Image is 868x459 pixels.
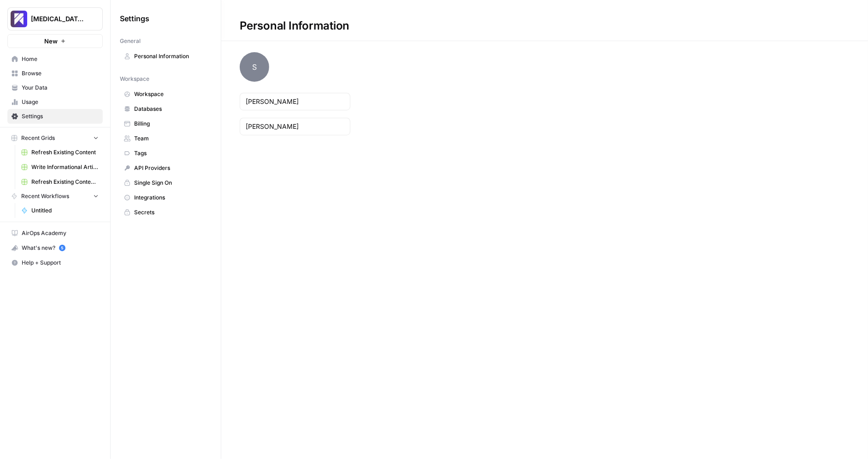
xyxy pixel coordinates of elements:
[7,131,103,145] button: Recent Grids
[120,190,212,205] a: Integrations
[120,146,212,161] a: Tags
[17,203,103,218] a: Untitled
[7,7,103,30] button: Workspace: Overjet - Test
[120,161,212,175] a: API Providers
[22,69,99,78] span: Browse
[134,179,207,187] span: Single Sign On
[221,18,368,33] div: Personal Information
[31,206,99,215] span: Untitled
[134,164,207,172] span: API Providers
[120,87,212,102] a: Workspace
[134,52,207,60] span: Personal Information
[120,37,141,45] span: General
[31,163,99,171] span: Write Informational Article
[7,34,103,48] button: New
[134,193,207,202] span: Integrations
[134,105,207,113] span: Databases
[11,11,27,27] img: Overjet - Test Logo
[7,66,103,81] a: Browse
[22,112,99,121] span: Settings
[17,145,103,160] a: Refresh Existing Content
[61,246,63,250] text: 5
[120,116,212,131] a: Billing
[44,36,58,46] span: New
[120,102,212,116] a: Databases
[120,49,212,64] a: Personal Information
[120,205,212,220] a: Secrets
[134,134,207,143] span: Team
[7,80,103,95] a: Your Data
[21,192,69,200] span: Recent Workflows
[31,148,99,157] span: Refresh Existing Content
[134,120,207,128] span: Billing
[17,175,103,189] a: Refresh Existing Content - Test 2
[134,90,207,98] span: Workspace
[22,84,99,92] span: Your Data
[7,189,103,203] button: Recent Workflows
[7,95,103,109] a: Usage
[240,52,269,82] span: S
[134,149,207,157] span: Tags
[7,109,103,124] a: Settings
[7,241,103,255] button: What's new? 5
[31,14,87,24] span: [MEDICAL_DATA] - Test
[22,55,99,63] span: Home
[7,255,103,270] button: Help + Support
[120,13,149,24] span: Settings
[7,226,103,241] a: AirOps Academy
[120,131,212,146] a: Team
[59,245,65,251] a: 5
[31,178,99,186] span: Refresh Existing Content - Test 2
[17,160,103,175] a: Write Informational Article
[22,229,99,237] span: AirOps Academy
[7,52,103,66] a: Home
[22,98,99,106] span: Usage
[120,175,212,190] a: Single Sign On
[8,241,102,255] div: What's new?
[134,208,207,217] span: Secrets
[21,134,55,142] span: Recent Grids
[120,75,149,83] span: Workspace
[22,259,99,267] span: Help + Support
